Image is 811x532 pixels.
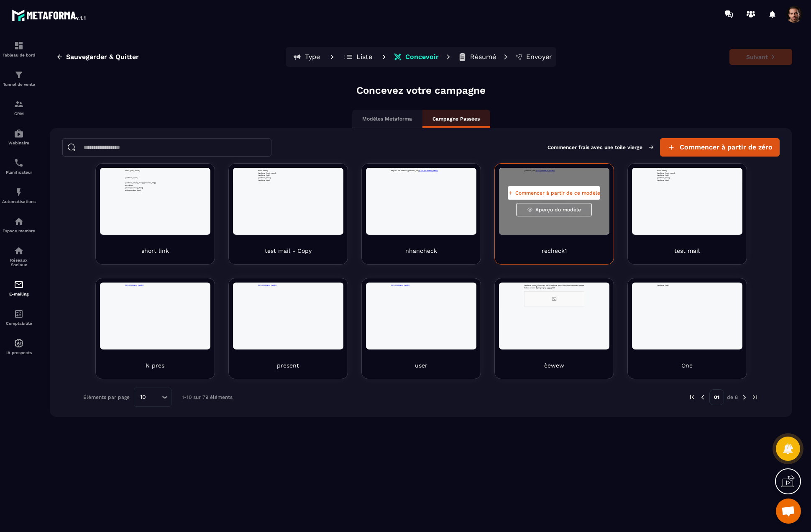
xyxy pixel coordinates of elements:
a: emailemailE-mailing [2,273,36,303]
p: {{webinar_link}} [83,21,284,29]
p: Type [305,53,320,61]
a: [URL][DOMAIN_NAME] [124,5,186,11]
p: scheduler [83,54,284,62]
img: email [14,280,24,290]
p: Planificateur [2,170,36,175]
p: Liste [356,53,372,61]
button: Concevoir [391,49,441,65]
p: {{event_booking_date}} [83,62,284,70]
div: Search for option [134,388,171,407]
p: One [681,361,693,370]
p: de 8 [727,394,738,401]
p: E-mailing [2,292,36,296]
p: {{webinar_link}} [83,4,284,13]
p: {{webinar_replay_link}} {{webinar_link}} [83,45,284,54]
p: nhancheck [405,247,437,255]
img: social-network [14,246,24,256]
span: 10 [137,393,149,402]
button: Sauvegarder & Quitter [50,49,145,64]
p: Hello {{first_name}} [83,4,284,13]
p: 1-10 sur 79 éléments [182,394,233,400]
p: Commencer frais avec une toile vierge [547,144,653,150]
p: hãy vào link webinar {{webinar_link}} [83,4,284,13]
img: prev [688,393,696,401]
a: automationsautomationsWebinaire [2,122,36,152]
img: next [751,393,759,401]
img: automations [14,187,24,197]
a: [URL][DOMAIN_NAME] [83,5,145,11]
p: {{webinar_title}} [83,37,284,45]
a: formationformationCRM [2,93,36,122]
p: {{webinar_date}} [83,29,284,37]
p: Tableau de bord [2,53,36,57]
button: Type [287,49,325,65]
p: s {{reschedule_link}} [83,70,284,78]
a: [URL][DOMAIN_NAME] [178,5,240,11]
img: formation [14,41,24,51]
span: Sauvegarder & Quitter [66,53,139,61]
p: Campagne Passées [432,116,480,122]
button: Commencer à partir de ce modèle [508,186,600,200]
button: Aperçu du modèle [516,203,592,216]
p: user [415,361,427,370]
a: formationformationTableau de bord [2,34,36,64]
a: formationformationTunnel de vente [2,64,36,93]
button: Commencer à partir de zéro [660,138,780,157]
a: Mở cuộc trò chuyện [776,499,801,524]
p: Automatisations [2,199,36,204]
p: Réseaux Sociaux [2,258,36,267]
p: Concevoir [405,53,439,61]
a: automationsautomationsAutomatisations [2,181,36,210]
img: automations [14,129,24,139]
img: next [741,393,748,401]
p: {{webinar_host_name}} [83,13,284,21]
p: Tunnel de vente [2,82,36,87]
p: Résumé [470,53,496,61]
img: automations [14,338,24,348]
p: recheck1 [542,247,567,255]
p: short link [141,247,169,255]
p: email testing [83,4,284,13]
p: Webinaire [2,141,36,145]
img: prev [699,393,706,401]
button: Envoyer [513,49,555,65]
img: formation [14,70,24,80]
p: Comptabilité [2,321,36,326]
p: {{webinar_time}} [83,29,284,37]
span: Commencer à partir de zéro [680,143,773,152]
button: Liste [339,49,377,65]
p: CRM [2,111,36,116]
a: accountantaccountantComptabilité [2,303,36,332]
a: automationsautomationsEspace membre [2,210,36,239]
p: test mail [674,247,700,255]
input: Search for option [149,393,160,402]
p: {{webinar_date}} {{webinar_link}} {{webinar_time}} hihihihihihiiiiiiiiiiiiiiiiii hinhan hinhan nh... [83,4,284,21]
img: formation [14,99,24,109]
p: N pres [146,361,164,370]
p: IA prospects [2,350,36,355]
p: Concevez votre campagne [356,84,486,97]
p: present [277,361,299,370]
span: Aperçu du modèle [535,206,581,213]
a: social-networksocial-networkRéseaux Sociaux [2,239,36,273]
p: Espace membre [2,229,36,233]
span: Commencer à partir de ce modèle [515,190,600,196]
img: accountant [14,309,24,319]
p: Modèles Metaforma [362,116,412,122]
p: Envoyer [526,53,552,61]
img: scheduler [14,158,24,168]
button: Résumé [455,49,499,65]
a: schedulerschedulerPlanificateur [2,152,36,181]
p: 01 [709,389,724,405]
img: logo [12,8,87,23]
p: test mail - Copy [265,247,312,255]
p: èewew [544,361,564,370]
